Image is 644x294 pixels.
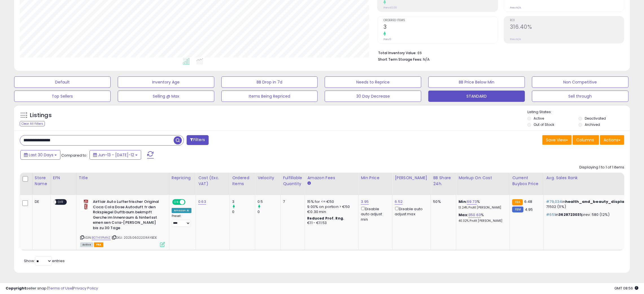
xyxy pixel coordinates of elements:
[53,175,74,181] div: EFN
[600,135,624,145] button: Actions
[198,199,206,205] a: 0.63
[14,91,111,102] button: Top Sellers
[232,209,255,214] div: 0
[546,199,562,204] span: #79,034
[524,199,532,204] span: 6.48
[307,204,354,209] div: 9.00% on portion > €50
[467,199,477,205] a: 69.73
[525,207,533,212] span: 4.95
[283,175,302,187] div: Fulfillable Quantity
[433,199,452,204] div: 50%
[383,19,497,22] span: Ordered Items
[79,175,167,181] div: Title
[459,212,505,223] div: %
[172,208,191,213] div: Amazon AI
[307,209,354,214] div: €0.30 min
[48,286,72,291] a: Terms of Use
[510,24,624,31] h2: 316.40%
[459,212,468,218] b: Max:
[257,199,280,204] div: 0.5
[542,135,572,145] button: Save View
[383,38,391,41] small: Prev: 0
[30,111,52,119] h5: Listings
[361,199,369,205] a: 3.95
[459,175,507,181] div: Markup on Cost
[93,199,161,232] b: Airflair Auto Lufterfrischer Original Coca Cola Dose Autoduft fr den Rckspiegel Duftbaum bekmpft ...
[20,121,45,126] div: Clear All Filters
[173,200,180,205] span: ON
[6,286,98,291] div: seller snap | |
[185,200,194,205] span: OFF
[534,122,554,127] label: Out of Stock
[29,152,53,158] span: Last 30 Days
[325,91,421,102] button: 30 Day Decrease
[579,165,624,170] div: Displaying 1 to 1 of 1 items
[221,91,318,102] button: Items Being Repriced
[89,150,141,160] button: Jun-13 - [DATE]-12
[378,57,422,62] b: Short Term Storage Fees:
[80,199,91,210] img: 41NbUGj9qFL._SL40_.jpg
[6,286,26,291] strong: Copyright
[546,212,555,217] span: #651
[361,206,388,222] div: Disable auto adjust min
[307,175,356,181] div: Amazon Fees
[383,24,497,31] h2: 3
[118,91,214,102] button: Selling @ Max
[257,175,278,181] div: Velocity
[56,200,65,205] span: OFF
[532,91,628,102] button: Sell through
[232,199,255,204] div: 3
[257,209,280,214] div: 0
[468,212,481,218] a: 350.63
[614,286,638,291] span: 2025-08-13 08:56 GMT
[80,242,93,247] span: All listings currently available for purchase on Amazon
[459,199,467,204] b: Min:
[395,175,428,181] div: [PERSON_NAME]
[80,199,165,246] div: ASIN:
[395,199,403,205] a: 6.52
[92,235,111,240] a: B07H11PMNZ
[35,199,46,204] div: DE
[510,38,521,41] small: Prev: N/A
[510,6,521,9] small: Prev: N/A
[423,57,430,62] span: N/A
[534,116,544,121] label: Active
[118,76,214,88] button: Inventory Age
[378,49,620,56] li: £6
[283,199,300,204] div: 7
[198,175,227,187] div: Cost (Exc. VAT)
[428,76,525,88] button: BB Price Below Min
[361,175,390,181] div: Min Price
[527,109,630,115] p: Listing States:
[512,175,541,187] div: Current Buybox Price
[307,216,344,221] b: Reduced Prof. Rng.
[20,150,60,160] button: Last 30 Days
[98,152,134,158] span: Jun-13 - [DATE]-12
[24,258,65,264] span: Show: entries
[14,76,111,88] button: Default
[459,219,505,223] p: 40.32% Profit [PERSON_NAME]
[73,286,98,291] a: Privacy Policy
[510,19,624,22] span: ROI
[112,235,157,240] span: | SKU: 2025060220RAYBDE
[172,214,191,227] div: Preset:
[232,175,253,187] div: Ordered Items
[459,206,505,210] p: 13.24% Profit [PERSON_NAME]
[383,6,397,9] small: Prev: £0.00
[456,173,510,195] th: The percentage added to the cost of goods (COGS) that forms the calculator for Min & Max prices.
[94,242,104,247] span: FBA
[325,76,421,88] button: Needs to Reprice
[585,122,600,127] label: Archived
[576,137,594,143] span: Columns
[378,51,416,55] b: Total Inventory Value:
[307,181,311,186] small: Amazon Fees.
[172,175,193,181] div: Repricing
[512,207,523,212] small: FBM
[35,175,48,187] div: Store Name
[221,76,318,88] button: BB Drop in 7d
[459,199,505,210] div: %
[433,175,454,187] div: BB Share 24h.
[585,116,606,121] label: Deactivated
[61,153,87,158] span: Compared to:
[573,135,599,145] button: Columns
